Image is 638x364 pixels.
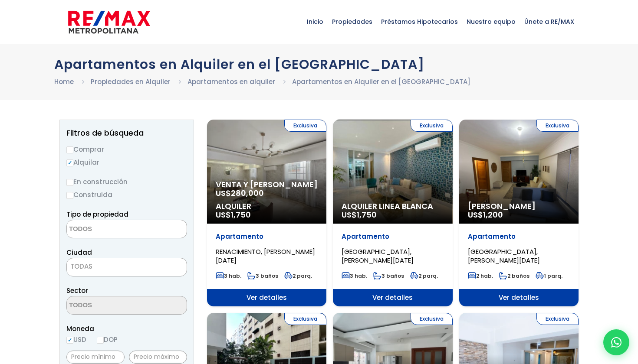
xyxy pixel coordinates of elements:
span: Préstamos Hipotecarios [377,9,462,35]
textarea: Search [67,220,151,239]
span: [GEOGRAPHIC_DATA], [PERSON_NAME][DATE] [342,247,414,265]
input: Construida [66,192,73,199]
li: Apartamentos en Alquiler en el [GEOGRAPHIC_DATA] [292,76,470,87]
label: Alquilar [66,157,187,168]
span: 3 baños [247,272,278,279]
a: Apartamentos en alquiler [187,77,275,86]
span: TODAS [70,262,92,271]
input: DOP [97,337,104,344]
span: Exclusiva [411,120,453,132]
span: 280,000 [231,188,264,198]
span: Exclusiva [536,313,579,325]
span: Ciudad [66,248,92,257]
span: Venta y [PERSON_NAME] [216,180,318,189]
textarea: Search [67,296,151,315]
span: 3 hab. [216,272,241,279]
span: 2 parq. [410,272,438,279]
span: 1,200 [483,209,503,220]
input: Alquilar [66,159,73,166]
span: Nuestro equipo [462,9,520,35]
span: RENACIMIENTO, [PERSON_NAME][DATE] [216,247,315,265]
span: US$ [468,209,503,220]
input: Comprar [66,146,73,153]
span: 1,750 [357,209,377,220]
h1: Apartamentos en Alquiler en el [GEOGRAPHIC_DATA] [54,57,584,72]
input: En construcción [66,179,73,186]
label: Comprar [66,144,187,155]
span: TODAS [66,258,187,276]
span: 2 hab. [468,272,493,279]
span: Exclusiva [536,120,579,132]
span: 3 baños [373,272,404,279]
span: 3 hab. [342,272,367,279]
p: Apartamento [342,232,444,241]
a: Exclusiva Alquiler Linea Blanca US$1,750 Apartamento [GEOGRAPHIC_DATA], [PERSON_NAME][DATE] 3 hab... [333,120,452,306]
span: Únete a RE/MAX [520,9,579,35]
label: USD [66,334,86,345]
span: 1,750 [231,209,251,220]
span: Ver detalles [333,289,452,306]
h2: Filtros de búsqueda [66,129,187,137]
span: Ver detalles [207,289,326,306]
a: Home [54,77,74,86]
label: Construida [66,189,187,200]
label: En construcción [66,176,187,187]
input: USD [66,337,73,344]
span: 1 parq. [536,272,562,279]
span: Alquiler [216,202,318,211]
span: Sector [66,286,88,295]
span: US$ [216,188,264,198]
span: [GEOGRAPHIC_DATA], [PERSON_NAME][DATE] [468,247,540,265]
input: Precio mínimo [66,351,125,364]
span: Tipo de propiedad [66,210,128,219]
span: 2 parq. [284,272,312,279]
span: Ver detalles [459,289,579,306]
span: Alquiler Linea Blanca [342,202,444,211]
a: Exclusiva [PERSON_NAME] US$1,200 Apartamento [GEOGRAPHIC_DATA], [PERSON_NAME][DATE] 2 hab. 2 baño... [459,120,579,306]
a: Exclusiva Venta y [PERSON_NAME] US$280,000 Alquiler US$1,750 Apartamento RENACIMIENTO, [PERSON_NA... [207,120,326,306]
span: US$ [216,209,251,220]
a: Propiedades en Alquiler [91,77,171,86]
span: Inicio [303,9,328,35]
span: TODAS [67,260,187,273]
p: Apartamento [468,232,570,241]
p: Apartamento [216,232,318,241]
span: Moneda [66,323,187,334]
input: Precio máximo [129,351,187,364]
img: remax-metropolitana-logo [68,9,150,35]
span: US$ [342,209,377,220]
span: Exclusiva [284,313,326,325]
span: Propiedades [328,9,377,35]
label: DOP [97,334,118,345]
span: 2 baños [499,272,529,279]
span: [PERSON_NAME] [468,202,570,211]
span: Exclusiva [411,313,453,325]
span: Exclusiva [284,120,326,132]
